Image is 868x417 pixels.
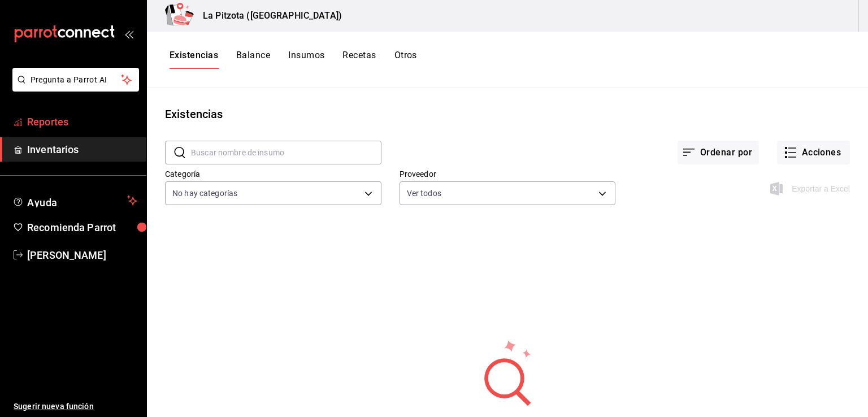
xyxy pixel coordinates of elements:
span: Pregunta a Parrot AI [31,74,121,86]
span: Ver todos [407,188,441,199]
label: Proveedor [400,170,616,178]
input: Buscar nombre de insumo [191,141,381,164]
div: navigation tabs [170,50,417,69]
button: Ordenar por [678,141,759,164]
span: [PERSON_NAME] [27,247,137,263]
label: Categoría [165,170,381,178]
button: Pregunta a Parrot AI [12,68,139,92]
button: Balance [236,50,270,69]
span: Ayuda [27,194,123,207]
span: Reportes [27,114,137,129]
a: Pregunta a Parrot AI [8,82,139,94]
button: open_drawer_menu [124,29,133,38]
button: Otros [394,50,417,69]
button: Insumos [288,50,324,69]
button: Recetas [342,50,376,69]
span: No hay categorías [172,188,237,199]
div: Existencias [165,106,223,123]
h3: La Pitzota ([GEOGRAPHIC_DATA]) [194,9,342,23]
span: Inventarios [27,142,137,157]
button: Existencias [170,50,218,69]
span: Sugerir nueva función [14,401,137,412]
span: Recomienda Parrot [27,220,137,235]
button: Acciones [777,141,850,164]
